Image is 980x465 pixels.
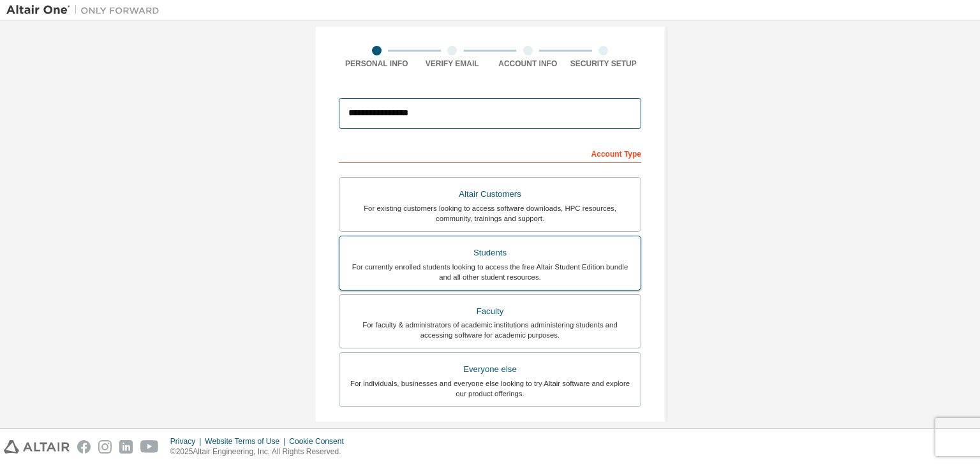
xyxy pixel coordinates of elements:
[289,436,351,447] div: Cookie Consent
[347,262,633,282] div: For currently enrolled students looking to access the free Altair Student Edition bundle and all ...
[339,143,641,163] div: Account Type
[119,440,133,454] img: linkedin.svg
[170,436,205,447] div: Privacy
[347,185,633,203] div: Altair Customers
[566,59,642,69] div: Security Setup
[6,4,166,17] img: Altair One
[77,440,91,454] img: facebook.svg
[347,244,633,262] div: Students
[98,440,112,454] img: instagram.svg
[205,436,289,447] div: Website Terms of Use
[347,203,633,224] div: For existing customers looking to access software downloads, HPC resources, community, trainings ...
[170,447,352,457] p: © 2025 Altair Engineering, Inc. All Rights Reserved.
[339,59,415,69] div: Personal Info
[140,440,159,454] img: youtube.svg
[347,303,633,320] div: Faculty
[347,361,633,378] div: Everyone else
[4,440,70,454] img: altair_logo.svg
[347,320,633,340] div: For faculty & administrators of academic institutions administering students and accessing softwa...
[415,59,491,69] div: Verify Email
[490,59,566,69] div: Account Info
[347,378,633,399] div: For individuals, businesses and everyone else looking to try Altair software and explore our prod...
